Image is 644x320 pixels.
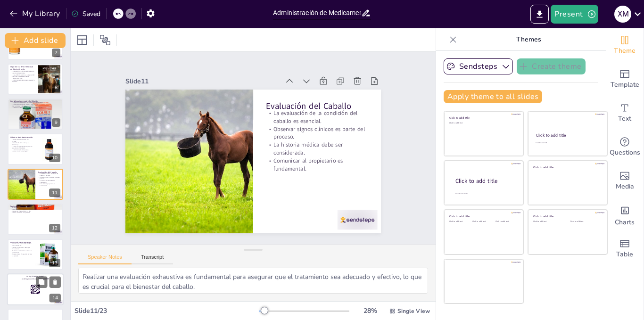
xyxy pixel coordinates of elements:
[99,34,111,46] span: Position
[606,232,644,266] div: Add a table
[10,212,60,214] p: Prevenir errores es una prioridad.
[614,5,631,24] button: X M
[10,243,33,246] p: Informar a los propietarios es clave para el bienestar.
[10,250,33,253] p: Mantener comunicación continua es fundamental.
[74,306,259,315] div: Slide 11 / 23
[38,173,60,176] p: La evaluación de la condición del caballo es esencial.
[10,205,60,208] p: Registro de Medicamentos
[10,241,33,244] p: Educación del Propietario
[10,102,60,104] p: La dilución puede prevenir efectos secundarios adversos.
[10,210,60,212] p: Documentar dosis y fechas es vital.
[49,154,60,162] div: 10
[10,104,60,106] p: La tolerancia del caballo mejora con la dilución.
[10,100,60,103] p: Consideraciones sobre la Dilución
[10,145,33,148] p: La selección del método depende de la condición del caballo.
[10,142,33,145] p: Cada método tiene ventajas y desventajas.
[270,101,372,124] p: Evaluación del Caballo
[8,239,63,270] div: 13
[444,58,513,74] button: Sendsteps
[449,122,517,124] div: Click to add text
[78,254,132,264] button: Speaker Notes
[10,75,35,79] p: Seguir las recomendaciones del veterinario es vital.
[472,221,494,223] div: Click to add text
[38,171,60,174] p: Evaluación del Caballo
[74,33,90,48] div: Layout
[517,58,586,74] button: Create theme
[606,130,644,164] div: Get real-time input from your audience
[611,80,639,90] span: Template
[50,276,61,287] button: Delete Slide
[8,98,63,130] div: 9
[10,70,35,74] p: La velocidad de administración afecta la eficacia del tratamiento.
[359,306,381,315] div: 28 %
[5,33,66,48] button: Add slide
[10,254,33,257] p: Observar signos de reacción adversa es esencial.
[618,114,631,124] span: Text
[606,96,644,130] div: Add text boxes
[610,148,640,158] span: Questions
[10,278,61,280] p: and login with code
[10,207,60,209] p: Mantener un registro es fundamental.
[132,254,173,264] button: Transcript
[551,5,598,24] button: Present
[10,139,33,142] p: Las vías de administración son diversas.
[264,158,367,184] p: Comunicar al propietario es fundamental.
[449,214,517,218] div: Click to add title
[7,6,64,21] button: My Library
[8,133,63,164] div: 10
[52,118,60,127] div: 9
[132,64,286,89] div: Slide 11
[533,221,563,223] div: Click to add text
[614,46,636,56] span: Theme
[606,164,644,198] div: Add images, graphics, shapes or video
[8,64,63,95] div: 8
[614,6,631,23] div: X M
[536,142,598,144] div: Click to add text
[455,193,515,195] div: Click to add body
[10,275,61,278] p: Go to
[8,204,63,235] div: 12
[10,107,60,109] p: La dilución debe ser realizada por personal capacitado.
[10,209,60,211] p: Revisar la historia de medicamentos es importante.
[616,249,633,260] span: Table
[536,132,599,138] div: Click to add title
[52,83,60,92] div: 8
[265,142,368,169] p: La historia médica debe ser considerada.
[10,246,33,250] p: Explicar la importancia de seguir instrucciones.
[8,169,63,200] div: 11
[268,111,372,137] p: La evaluación de la condición del caballo es esencial.
[273,6,361,20] input: Insert title
[52,49,60,57] div: 7
[10,149,33,152] p: La administración intravenosa permite un efecto inmediato.
[38,176,60,180] p: Observar signos clínicos es parte del proceso.
[49,224,60,232] div: 12
[10,105,60,107] p: Usar soluciones adecuadas es crucial.
[7,273,64,305] div: 14
[495,221,517,223] div: Click to add text
[533,214,601,218] div: Click to add title
[397,307,430,315] span: Single View
[606,62,644,96] div: Add ready made slides
[10,74,35,76] p: La seguridad del equino es una prioridad.
[10,79,35,82] p: La administración lenta puede mejorar la respuesta.
[36,276,47,287] button: Duplicate Slide
[49,189,60,197] div: 11
[49,259,60,267] div: 13
[455,177,516,185] div: Click to add title
[38,180,60,183] p: La historia médica debe ser considerada.
[10,136,33,139] p: Métodos de Administración
[570,221,600,223] div: Click to add text
[449,221,471,223] div: Click to add text
[267,126,370,153] p: Observar signos clínicos es parte del proceso.
[31,275,44,278] strong: [DOMAIN_NAME]
[38,183,60,187] p: Comunicar al propietario es fundamental.
[461,28,596,51] p: Themes
[615,217,635,228] span: Charts
[449,116,517,120] div: Click to add title
[606,198,644,232] div: Add charts and graphs
[530,5,549,24] button: Export to PowerPoint
[606,28,644,62] div: Change the overall theme
[10,66,35,71] p: Importancia de la Velocidad de Administración
[444,90,542,103] button: Apply theme to all slides
[533,165,601,169] div: Click to add title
